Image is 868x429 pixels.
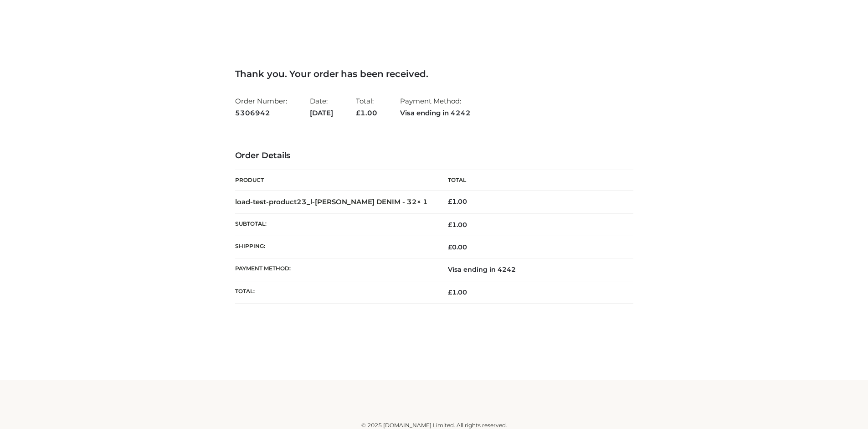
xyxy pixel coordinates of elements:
li: Order Number: [235,93,287,121]
th: Shipping: [235,236,434,258]
span: £ [448,221,452,229]
li: Payment Method: [400,93,471,121]
span: £ [448,288,452,296]
span: 1.00 [448,221,467,229]
h3: Order Details [235,151,633,161]
span: 1.00 [356,109,377,117]
li: Date: [310,93,333,121]
h3: Thank you. Your order has been received. [235,68,633,79]
bdi: 0.00 [448,243,467,251]
th: Subtotal: [235,213,434,236]
strong: [DATE] [310,107,333,119]
li: Total: [356,93,377,121]
th: Total [434,170,633,191]
span: 1.00 [448,288,467,296]
th: Payment method: [235,258,434,281]
strong: 5306942 [235,107,287,119]
td: Visa ending in 4242 [434,258,633,281]
span: £ [356,109,360,117]
strong: × 1 [417,197,428,206]
th: Product [235,170,434,191]
strong: load-test-product23_l-[PERSON_NAME] DENIM - 32 [235,197,428,206]
th: Total: [235,281,434,303]
span: £ [448,197,452,206]
strong: Visa ending in 4242 [400,107,471,119]
bdi: 1.00 [448,197,467,206]
span: £ [448,243,452,251]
